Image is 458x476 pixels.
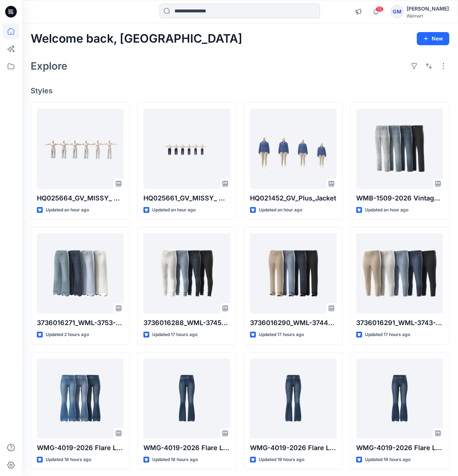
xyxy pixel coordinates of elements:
[143,358,230,438] a: WMG-4019-2026 Flare Leg Jean_Opt4
[143,193,230,203] p: HQ025661_GV_MISSY_ MR UTILITY CROPPED STRAIGHT LEG
[46,206,89,214] p: Updated an hour ago
[250,443,337,453] p: WMG-4019-2026 Flare Leg Jean_Opt3
[143,109,230,189] a: HQ025661_GV_MISSY_ MR UTILITY CROPPED STRAIGHT LEG
[37,233,124,313] a: 3736016271_WML-3753-2026 HR 5 Pocket Wide Leg - Inseam 30
[37,358,124,438] a: WMG-4019-2026 Flare Leg Jean_Opt1
[250,358,337,438] a: WMG-4019-2026 Flare Leg Jean_Opt3
[407,4,449,13] div: [PERSON_NAME]
[37,109,124,189] a: HQ025664_GV_MISSY_ MR UTILITY CROPPED STRAIGHT LEG
[143,318,230,328] p: 3736016288_WML-3745-2026_Core Woven Skinny Jegging-Inseam 28.5
[356,318,443,328] p: 3736016291_WML-3743-2026-Capri Jegging-Inseam 23 Inch
[37,443,124,453] p: WMG-4019-2026 Flare Leg Jean_Opt1
[365,331,410,339] p: Updated 17 hours ago
[259,206,302,214] p: Updated an hour ago
[250,109,337,189] a: HQ021452_GV_Plus_Jacket
[356,233,443,313] a: 3736016291_WML-3743-2026-Capri Jegging-Inseam 23 Inch
[152,331,197,339] p: Updated 17 hours ago
[250,318,337,328] p: 3736016290_WML-3744-2026 Core Woven Crop Straight Jegging - Inseam 29
[46,456,91,464] p: Updated 18 hours ago
[356,358,443,438] a: WMG-4019-2026 Flare Leg Jean_Opt2
[31,32,242,46] h2: Welcome back, [GEOGRAPHIC_DATA]
[417,32,449,45] button: New
[356,109,443,189] a: WMB-1509-2026 Vintage Straight Jean
[259,331,304,339] p: Updated 17 hours ago
[259,456,304,464] p: Updated 19 hours ago
[250,233,337,313] a: 3736016290_WML-3744-2026 Core Woven Crop Straight Jegging - Inseam 29
[37,318,124,328] p: 3736016271_WML-3753-2026 HR 5 Pocket Wide Leg - Inseam 30
[365,456,411,464] p: Updated 19 hours ago
[143,233,230,313] a: 3736016288_WML-3745-2026_Core Woven Skinny Jegging-Inseam 28.5
[356,193,443,203] p: WMB-1509-2026 Vintage Straight [PERSON_NAME]
[37,193,124,203] p: HQ025664_GV_MISSY_ MR UTILITY CROPPED STRAIGHT LEG
[152,206,196,214] p: Updated an hour ago
[152,456,198,464] p: Updated 18 hours ago
[31,86,449,95] h4: Styles
[376,6,384,12] span: 13
[143,443,230,453] p: WMG-4019-2026 Flare Leg Jean_Opt4
[407,13,449,19] div: Walmart
[390,5,404,18] div: GM
[46,331,89,339] p: Updated 2 hours ago
[31,60,68,72] h2: Explore
[365,206,408,214] p: Updated an hour ago
[356,443,443,453] p: WMG-4019-2026 Flare Leg Jean_Opt2
[250,193,337,203] p: HQ021452_GV_Plus_Jacket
